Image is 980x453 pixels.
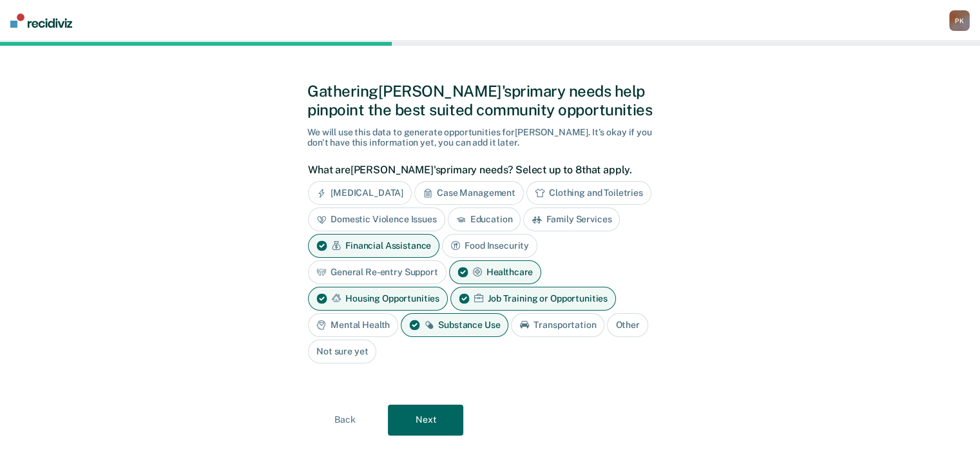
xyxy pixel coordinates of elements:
div: Education [448,207,521,231]
img: Recidiviz [10,14,72,28]
div: Domestic Violence Issues [308,207,445,231]
div: Clothing and Toiletries [526,181,651,205]
div: Not sure yet [308,340,376,363]
div: Housing Opportunities [308,287,448,311]
div: Healthcare [449,260,542,284]
div: Financial Assistance [308,234,439,258]
div: Family Services [523,207,620,231]
div: Food Insecurity [442,234,537,258]
div: Job Training or Opportunities [450,287,616,311]
div: [MEDICAL_DATA] [308,181,412,205]
div: P K [949,10,970,31]
button: Next [388,405,463,436]
div: Transportation [511,313,604,337]
div: We will use this data to generate opportunities for [PERSON_NAME] . It's okay if you don't have t... [307,127,673,149]
div: Other [607,313,648,337]
button: Back [307,405,383,436]
div: General Re-entry Support [308,260,447,284]
div: Case Management [414,181,524,205]
button: PK [949,10,970,31]
div: Mental Health [308,313,398,337]
label: What are [PERSON_NAME]'s primary needs? Select up to 8 that apply. [308,164,666,176]
div: Gathering [PERSON_NAME]'s primary needs help pinpoint the best suited community opportunities [307,82,673,119]
div: Substance Use [401,313,508,337]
